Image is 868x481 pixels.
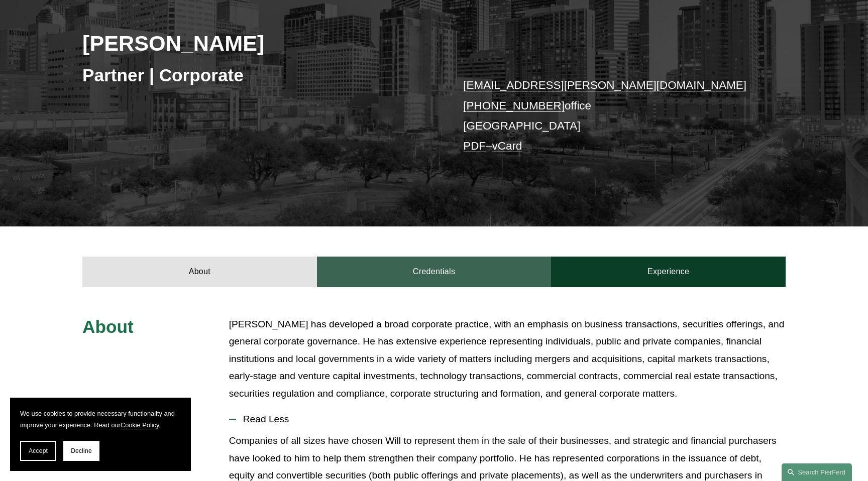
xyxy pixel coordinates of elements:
h2: [PERSON_NAME] [82,30,434,56]
a: Credentials [317,257,552,287]
a: Cookie Policy [121,421,159,429]
p: [PERSON_NAME] has developed a broad corporate practice, with an emphasis on business transactions... [229,316,786,403]
p: We use cookies to provide necessary functionality and improve your experience. Read our . [20,408,181,431]
button: Read Less [229,406,786,432]
section: Cookie banner [10,398,191,471]
a: [EMAIL_ADDRESS][PERSON_NAME][DOMAIN_NAME] [463,79,746,91]
a: Search this site [782,463,852,481]
a: vCard [492,140,522,152]
button: Accept [20,441,56,461]
a: [PHONE_NUMBER] [463,99,565,112]
span: About [82,317,134,336]
p: office [GEOGRAPHIC_DATA] – [463,75,756,156]
h3: Partner | Corporate [82,64,434,86]
a: Experience [551,257,786,287]
a: PDF [463,140,486,152]
button: Decline [63,441,99,461]
a: About [82,257,317,287]
span: Read Less [236,414,786,425]
span: Decline [71,447,92,454]
span: Accept [29,447,48,454]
